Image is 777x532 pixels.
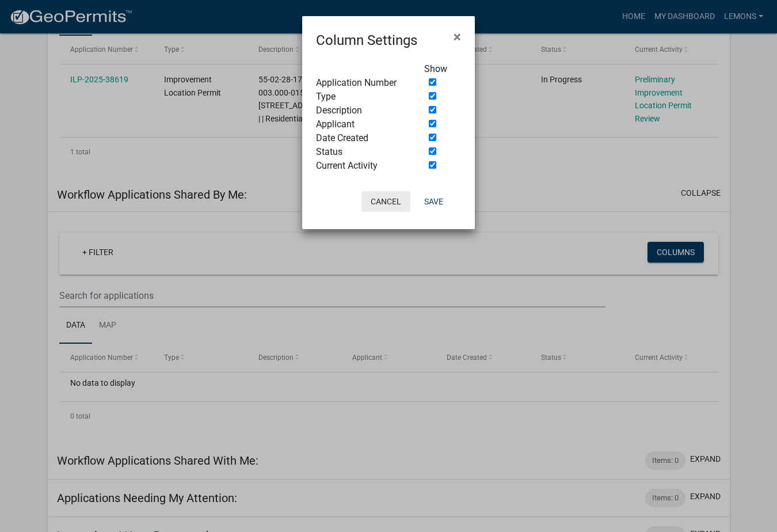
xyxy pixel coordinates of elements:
div: Type [307,90,416,104]
div: Application Number [307,76,416,90]
h4: Column Settings [316,30,417,51]
div: Show [416,62,470,76]
span: × [454,29,461,45]
button: Cancel [361,191,410,212]
button: Save [415,191,452,212]
div: Date Created [307,131,416,145]
div: Status [307,145,416,159]
div: Applicant [307,117,416,131]
div: Description [307,104,416,117]
div: Current Activity [307,159,416,173]
button: Close [444,21,470,53]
